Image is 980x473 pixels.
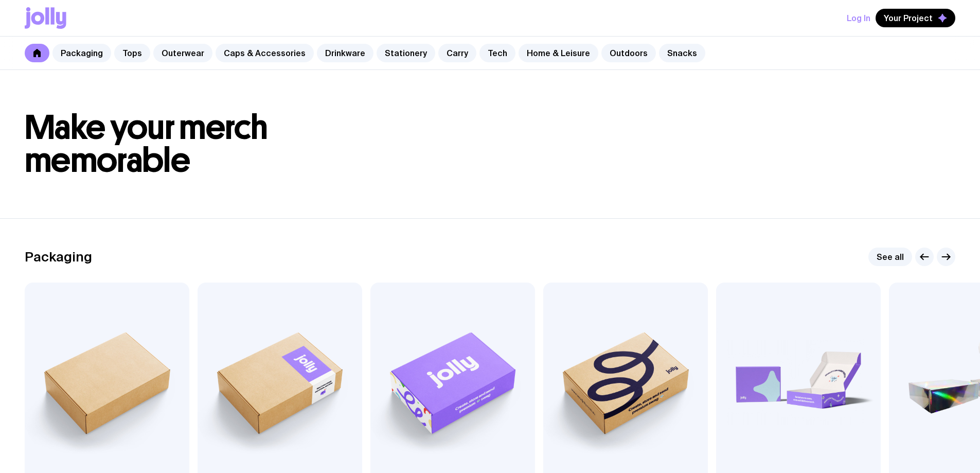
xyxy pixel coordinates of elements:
a: See all [868,248,912,266]
a: Drinkware [317,44,373,62]
a: Carry [438,44,476,62]
a: Outerwear [153,44,212,62]
a: Outdoors [601,44,656,62]
span: Your Project [884,13,933,23]
button: Log In [847,9,870,27]
a: Caps & Accessories [216,44,314,62]
button: Your Project [876,9,955,27]
a: Snacks [659,44,705,62]
a: Home & Leisure [519,44,598,62]
a: Tech [479,44,515,62]
span: Make your merch memorable [25,107,268,181]
a: Stationery [377,44,435,62]
h2: Packaging [25,249,92,265]
a: Packaging [52,44,111,62]
a: Tops [114,44,150,62]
